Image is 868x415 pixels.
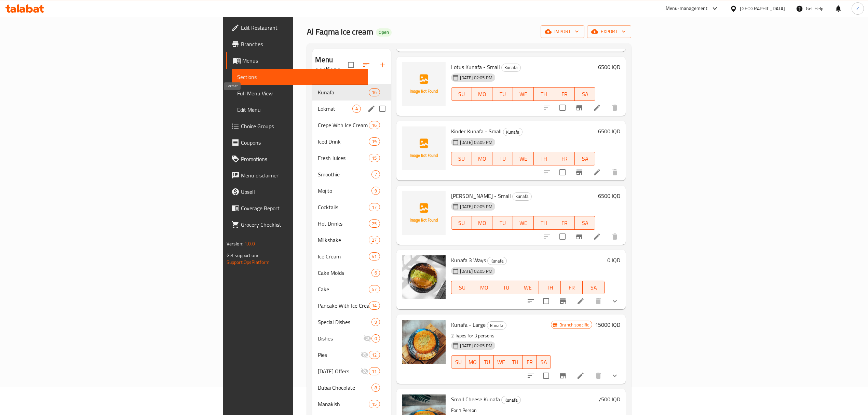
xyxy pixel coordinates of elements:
a: Promotions [226,151,368,167]
button: MO [472,152,492,165]
span: Menus [242,56,363,65]
div: Lokmat4edit [312,101,391,117]
span: TU [483,357,491,367]
span: Edit Restaurant [241,24,363,32]
span: TH [537,218,552,228]
span: Manakish [318,400,369,408]
span: Coverage Report [241,204,363,212]
p: For 1 Person [451,406,596,415]
svg: Inactive section [363,334,371,343]
a: Edit menu item [593,232,601,241]
button: TH [534,87,554,101]
span: Small Cheese Kunafa [451,394,500,404]
div: items [369,121,380,129]
a: Menu disclaimer [226,167,368,184]
span: SA [585,283,602,293]
img: Kunafa - Large [402,320,446,364]
span: 4 [353,106,361,112]
span: Lokmat [318,105,352,113]
div: Kunafa [512,192,532,201]
button: delete [607,228,623,245]
span: SA [578,154,593,164]
div: Kunafa16 [312,84,391,101]
a: Edit menu item [577,297,585,305]
div: items [369,252,380,260]
img: Kinder Kunafa - Small [402,126,446,170]
button: FR [554,216,575,230]
span: 41 [369,253,379,260]
span: 11 [369,368,379,375]
span: SA [578,218,593,228]
span: Z [856,5,859,12]
span: Kunafa [318,88,369,96]
span: 27 [369,237,379,243]
span: SU [454,283,471,293]
button: FR [523,355,537,369]
div: [GEOGRAPHIC_DATA] [740,5,785,12]
div: Crepe With Ice Cream16 [312,117,391,133]
span: MO [475,89,490,99]
div: Cake Molds6 [312,265,391,281]
button: Branch-specific-item [571,164,587,180]
a: Sections [232,69,368,85]
span: 6 [372,270,380,276]
button: TU [495,281,517,294]
h6: 6500 IQD [598,62,620,72]
div: items [371,170,380,178]
div: Dishes0 [312,330,391,347]
span: FR [525,357,534,367]
div: items [371,384,380,392]
button: show more [607,293,623,309]
a: Choice Groups [226,118,368,134]
div: Iced Drink19 [312,133,391,150]
span: export [593,27,626,36]
div: Kunafa [487,321,506,330]
a: Full Menu View [232,85,368,102]
img: Lotus Kunafa - Small [402,62,446,106]
button: SU [451,281,473,294]
div: items [371,318,380,326]
span: FR [557,89,572,99]
h6: 0 IQD [607,255,620,265]
span: 8 [372,385,380,391]
span: Open [376,29,392,35]
button: Branch-specific-item [571,99,587,116]
span: Version: [227,239,243,248]
span: 19 [369,138,379,145]
div: Pancake With Ice Cream [318,302,369,310]
span: 9 [372,188,380,194]
button: Branch-specific-item [555,293,571,309]
button: SU [451,152,472,165]
span: 14 [369,303,379,309]
span: Select to update [555,165,570,179]
span: Kunafa - Large [451,320,486,330]
div: Crepe With Ice Cream [318,121,369,129]
button: MO [465,355,480,369]
span: Mojito [318,187,371,195]
span: Kunafa [502,396,520,404]
span: Branch specific [557,322,592,328]
div: Mojito9 [312,183,391,199]
div: Smoothie7 [312,166,391,183]
button: export [587,25,631,38]
div: Ice Cream41 [312,248,391,265]
span: Iced Drink [318,137,369,146]
button: SA [583,281,605,294]
span: Grocery Checklist [241,220,363,229]
span: TH [537,154,552,164]
span: Special Dishes [318,318,371,326]
div: Fresh Juices15 [312,150,391,166]
span: WE [520,283,536,293]
button: WE [517,281,539,294]
span: MO [476,283,492,293]
span: TU [495,154,510,164]
span: [DATE] 02:05 PM [457,75,495,81]
span: Lotus Kunafa - Small [451,62,500,72]
button: delete [607,99,623,116]
div: Cake57 [312,281,391,297]
button: MO [472,216,492,230]
svg: Inactive section [361,351,369,359]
